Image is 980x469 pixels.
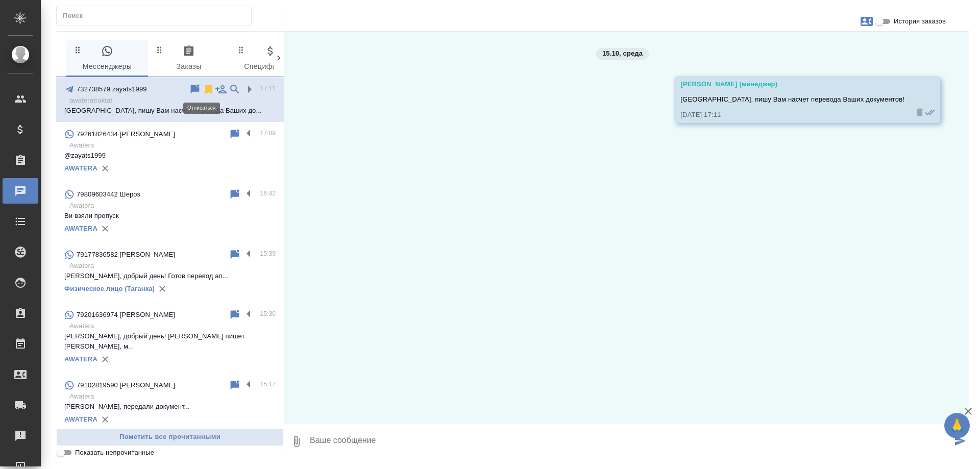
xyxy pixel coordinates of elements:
svg: Зажми и перетащи, чтобы поменять порядок вкладок [73,45,83,55]
p: 17:11 [260,83,276,93]
svg: Зажми и перетащи, чтобы поменять порядок вкладок [236,45,246,55]
p: [PERSON_NAME], передали документ... [64,402,276,412]
span: Мессенджеры [72,45,142,73]
div: [DATE] 17:11 [680,110,904,120]
p: Ви взяли пропуск [64,211,276,221]
p: 15.10, среда [602,48,643,59]
a: Физическое лицо (Таганка) [64,285,155,292]
p: Awatera [69,201,276,211]
p: 79201636974 [PERSON_NAME] [77,310,175,320]
p: 79102819590 [PERSON_NAME] [77,380,175,390]
span: Пометить все прочитанными [62,431,278,443]
span: Показать непрочитанные [75,448,154,458]
button: Удалить привязку [97,161,113,176]
span: Спецификации [236,45,305,73]
div: 79809603442 Шероз16:42AwateraВи взяли пропускAWATERA [56,182,284,242]
div: 79102819590 [PERSON_NAME]15:17Awatera[PERSON_NAME], передали документ...AWATERA [56,373,284,433]
p: 15:17 [260,379,276,389]
p: awateratraktat [69,95,276,106]
button: Заявки [854,9,879,34]
div: Подписать на чат другого [215,83,227,95]
div: Пометить непрочитанным [229,249,241,261]
p: [GEOGRAPHIC_DATA], пишу Вам насчет перевода Ваших до... [64,106,276,116]
div: 79177836582 [PERSON_NAME]15:39Awatera[PERSON_NAME], добрый день! Готов перевод ап...Физическое ли... [56,242,284,303]
button: Пометить все прочитанными [56,428,284,446]
span: 🙏 [948,415,966,436]
button: Удалить привязку [97,412,113,427]
div: Пометить непрочитанным [229,379,241,391]
p: Awatera [69,391,276,402]
a: AWATERA [64,225,97,232]
p: Awatera [69,321,276,331]
p: [PERSON_NAME], добрый день! Готов перевод ап... [64,271,276,281]
span: [GEOGRAPHIC_DATA], пишу Вам насчет перевода Ваших документов! [680,95,904,103]
p: 15:30 [260,309,276,319]
div: 79261826434 [PERSON_NAME]17:09Awatera@zayats1999AWATERA [56,122,284,182]
p: [PERSON_NAME], добрый день! [PERSON_NAME] пишет [PERSON_NAME], м... [64,331,276,352]
p: 15:39 [260,249,276,259]
p: 16:42 [260,188,276,199]
span: Заказы [154,45,224,73]
p: Awatera [69,261,276,271]
p: 79261826434 [PERSON_NAME] [77,129,175,139]
a: AWATERA [64,164,97,172]
input: Поиск [63,9,251,23]
div: 79201636974 [PERSON_NAME]15:30Awatera[PERSON_NAME], добрый день! [PERSON_NAME] пишет [PERSON_NAME... [56,303,284,373]
p: 79177836582 [PERSON_NAME] [77,250,175,260]
div: 732738579 zayats199917:11awateratraktat[GEOGRAPHIC_DATA], пишу Вам насчет перевода Ваших до... [56,77,284,122]
p: @zayats1999 [64,151,276,161]
button: Удалить привязку [97,352,113,367]
div: Пометить непрочитанным [229,128,241,140]
a: AWATERA [64,415,97,423]
div: Пометить непрочитанным [189,83,201,95]
div: [PERSON_NAME] (менеджер) [680,79,904,89]
button: 🙏 [944,413,970,438]
a: AWATERA [64,355,97,363]
p: 17:09 [260,128,276,138]
p: 79809603442 Шероз [77,189,140,200]
div: Пометить непрочитанным [229,309,241,321]
span: История заказов [894,16,946,27]
div: Пометить непрочитанным [229,188,241,201]
p: 732738579 zayats1999 [77,84,147,94]
p: Awatera [69,140,276,151]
